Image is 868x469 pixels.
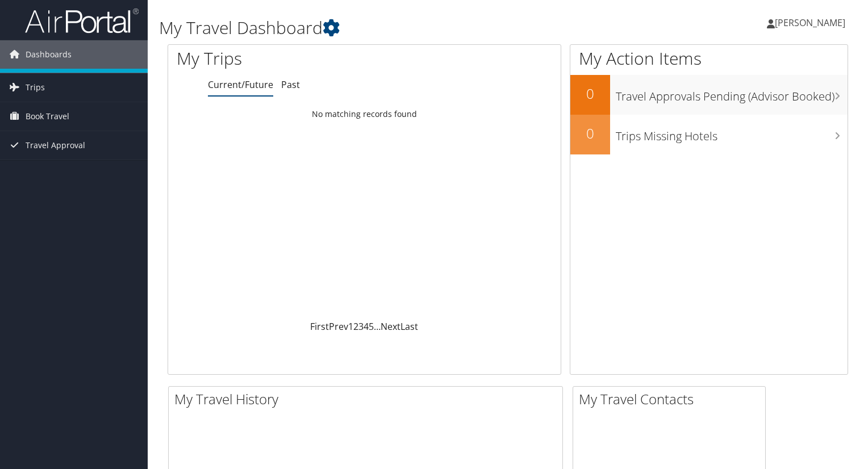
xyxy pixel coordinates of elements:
a: First [310,320,329,333]
a: 3 [358,320,364,333]
span: [PERSON_NAME] [775,16,845,29]
span: … [374,320,381,333]
a: 1 [348,320,353,333]
img: airportal-logo.png [25,7,139,34]
a: Current/Future [208,78,273,91]
h2: 0 [570,124,610,143]
a: [PERSON_NAME] [767,6,857,40]
a: Past [281,78,300,91]
a: Prev [329,320,348,333]
span: Travel Approval [26,131,85,160]
a: Next [381,320,400,333]
a: 2 [353,320,358,333]
a: 0Travel Approvals Pending (Advisor Booked) [570,75,848,115]
a: 0Trips Missing Hotels [570,115,848,154]
td: No matching records found [168,104,561,124]
span: Dashboards [26,40,72,69]
a: 5 [369,320,374,333]
span: Book Travel [26,102,69,131]
h1: My Action Items [570,47,848,70]
h1: My Trips [177,47,389,70]
a: 4 [364,320,369,333]
span: Trips [26,73,45,102]
h2: My Travel History [174,390,562,409]
h2: 0 [570,84,610,103]
a: Last [400,320,418,333]
h2: My Travel Contacts [579,390,765,409]
h3: Trips Missing Hotels [616,123,848,144]
h3: Travel Approvals Pending (Advisor Booked) [616,83,848,104]
h1: My Travel Dashboard [159,16,624,40]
